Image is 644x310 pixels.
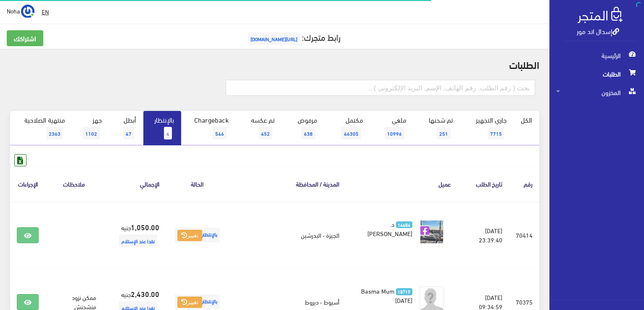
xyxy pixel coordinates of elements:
span: 47 [123,127,134,139]
th: رقم [509,166,539,201]
a: رابط متجرك:[URL][DOMAIN_NAME] [246,29,340,45]
span: بالإنتظار [175,228,220,242]
span: 46305 [341,127,361,139]
a: ملغي10996 [370,111,414,145]
span: 10996 [385,127,404,139]
a: EN [38,4,52,19]
h2: الطلبات [10,59,539,70]
span: Noha [7,5,20,16]
th: الحالة [166,166,229,201]
img: picture [419,219,444,244]
a: المخزون [549,83,644,102]
span: د.[PERSON_NAME] [367,218,412,239]
span: 2363 [46,127,63,139]
span: الطلبات [556,65,637,83]
a: اشتراكك [7,30,43,46]
td: جنيه [103,202,166,269]
span: بالإنتظار [175,294,220,309]
img: . [578,7,623,23]
span: 18719 [396,288,412,295]
a: الكل [514,111,539,129]
a: مرفوض638 [282,111,325,145]
th: الإجراءات [10,166,45,201]
span: 638 [301,127,315,139]
a: جهز1102 [72,111,109,145]
a: منتهية الصلاحية2363 [10,111,72,145]
a: تم شحنها251 [414,111,460,145]
span: [URL][DOMAIN_NAME] [248,32,300,45]
span: 452 [259,127,272,139]
a: إسدال اند مور [577,25,619,37]
u: EN [42,6,49,17]
a: تم عكسه452 [236,111,282,145]
span: 1102 [83,127,100,139]
a: بالإنتظار4 [143,111,181,145]
strong: 2,430.00 [131,288,159,299]
th: تاريخ الطلب [458,166,509,201]
a: 18719 Basma Mum [DATE] [359,286,412,305]
span: Basma Mum [DATE] [361,285,412,306]
iframe: Drift Widget Chat Controller [10,252,42,284]
span: 546 [213,127,227,139]
th: ملاحظات [45,166,103,201]
th: اﻹجمالي [103,166,166,201]
th: عميل [346,166,458,201]
a: الرئيسية [549,46,644,65]
a: Chargeback546 [181,111,236,145]
td: الجيزة - البدرشين [229,202,346,269]
span: 7715 [488,127,504,139]
td: 70414 [509,202,539,269]
a: أبطل47 [109,111,143,145]
strong: 1,050.00 [131,221,159,232]
span: 251 [437,127,451,139]
span: الرئيسية [556,46,637,65]
td: [DATE] 23:39:40 [458,202,509,269]
a: 14684 د.[PERSON_NAME] [359,219,412,238]
a: جاري التجهيز7715 [460,111,514,145]
a: مكتمل46305 [325,111,370,145]
a: ... Noha [7,4,34,18]
span: 14684 [396,221,412,229]
img: ... [21,5,34,18]
button: تغيير [177,230,202,242]
button: تغيير [177,297,202,308]
th: المدينة / المحافظة [229,166,346,201]
span: نقدا عند الإستلام [119,234,157,247]
a: الطلبات [549,65,644,83]
span: المخزون [556,83,637,102]
input: بحث ( رقم الطلب, رقم الهاتف, الإسم, البريد اﻹلكتروني )... [226,80,535,96]
span: 4 [164,127,172,139]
